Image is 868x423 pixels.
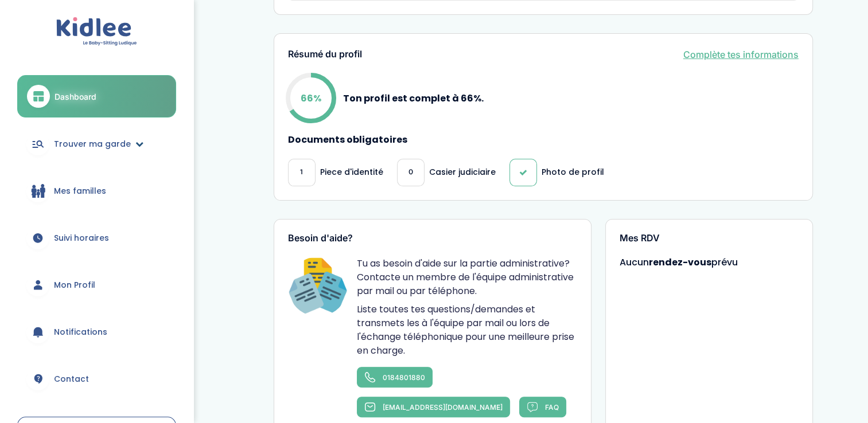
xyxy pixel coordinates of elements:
[288,49,362,60] h3: Résumé du profil
[300,166,303,178] span: 1
[56,17,137,46] img: logo.svg
[343,91,484,105] p: Ton profil est complet à 66%.
[383,373,425,382] span: 0184801880
[54,373,89,385] span: Contact
[17,217,176,258] a: Suivi horaires
[357,397,510,417] a: [EMAIL_ADDRESS][DOMAIN_NAME]
[357,303,577,358] p: Liste toutes tes questions/demandes et transmets les à l'équipe par mail ou lors de l'échange tél...
[320,166,383,178] p: Piece d'identité
[383,403,503,412] span: [EMAIL_ADDRESS][DOMAIN_NAME]
[54,232,109,244] span: Suivi horaires
[17,123,176,164] a: Trouver ma garde
[54,279,95,291] span: Mon Profil
[357,367,433,387] a: 0184801880
[542,166,604,178] p: Photo de profil
[620,256,738,269] span: Aucun prévu
[17,264,176,305] a: Mon Profil
[620,233,799,244] h3: Mes RDV
[649,256,711,269] strong: rendez-vous
[357,257,577,298] p: Tu as besoin d'aide sur la partie administrative? Contacte un membre de l'équipe administrative p...
[17,311,176,352] a: Notifications
[54,138,131,150] span: Trouver ma garde
[545,403,559,412] span: FAQ
[429,166,496,178] p: Casier judiciaire
[17,75,176,117] a: Dashboard
[54,185,106,197] span: Mes familles
[301,91,321,105] p: 66%
[288,257,348,316] img: Happiness Officer
[288,233,577,244] h3: Besoin d'aide?
[408,166,413,178] span: 0
[288,135,799,145] h4: Documents obligatoires
[54,326,107,338] span: Notifications
[55,91,96,103] span: Dashboard
[17,170,176,211] a: Mes familles
[519,397,566,417] a: FAQ
[17,358,176,399] a: Contact
[683,48,799,61] a: Complète tes informations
